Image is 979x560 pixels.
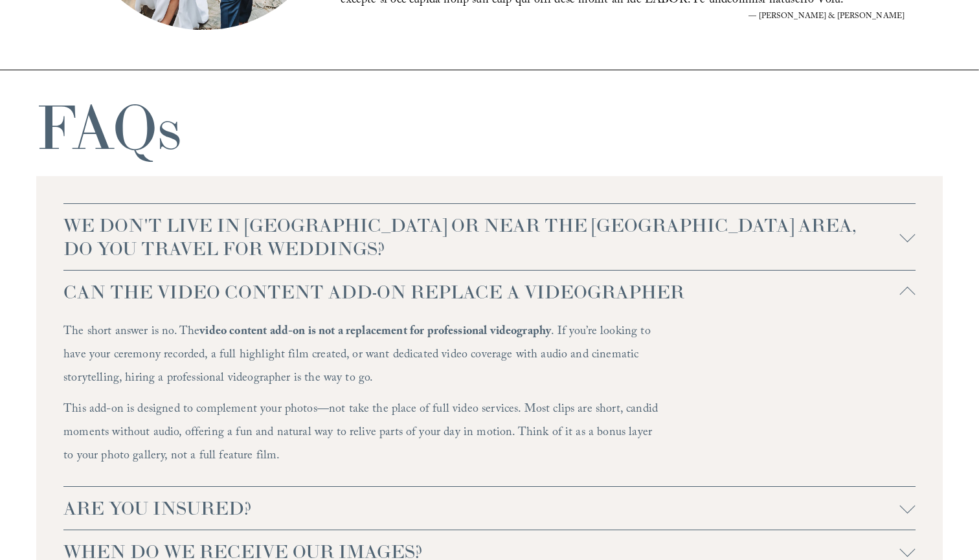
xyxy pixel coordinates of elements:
strong: video content add-on is not a replacement for professional videography [199,322,551,342]
h1: FAQs [36,96,181,159]
p: This add-on is designed to complement your photos—not take the place of full video services. Most... [63,399,660,469]
p: The short answer is no. The . If you’re looking to have your ceremony recorded, a full highlight ... [63,321,660,391]
button: WE DON'T LIVE IN [GEOGRAPHIC_DATA] OR NEAR THE [GEOGRAPHIC_DATA] AREA, DO YOU TRAVEL FOR WEDDINGS? [63,204,916,270]
span: ARE YOU INSURED? [63,497,900,520]
button: ARE YOU INSURED? [63,487,916,530]
span: CAN THE VIDEO CONTENT ADD-ON REPLACE A VIDEOGRAPHER [63,280,900,304]
figcaption: — [PERSON_NAME] & [PERSON_NAME] [341,13,905,21]
div: CAN THE VIDEO CONTENT ADD-ON REPLACE A VIDEOGRAPHER [63,313,916,486]
button: CAN THE VIDEO CONTENT ADD-ON REPLACE A VIDEOGRAPHER [63,271,916,313]
span: WE DON'T LIVE IN [GEOGRAPHIC_DATA] OR NEAR THE [GEOGRAPHIC_DATA] AREA, DO YOU TRAVEL FOR WEDDINGS? [63,214,900,260]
